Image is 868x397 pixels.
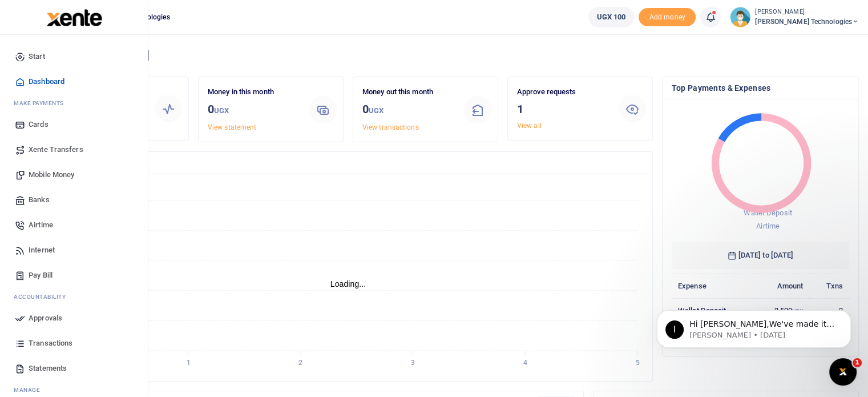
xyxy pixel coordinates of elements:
span: Airtime [756,222,780,230]
h3: 0 [208,101,300,119]
a: Airtime [9,212,139,238]
img: profile-user [730,7,750,27]
small: UGX [369,106,383,115]
a: Statements [9,356,139,381]
a: Xente Transfers [9,137,139,162]
li: Ac [9,288,139,306]
a: Start [9,44,139,69]
text: Loading... [330,279,366,288]
span: Transactions [29,338,72,349]
iframe: Intercom notifications message [640,286,868,366]
a: Mobile Money [9,162,139,187]
li: M [9,94,139,112]
span: Airtime [29,219,53,231]
a: UGX 100 [588,7,635,27]
span: countability [22,292,66,301]
iframe: Intercom live chat [829,358,857,386]
tspan: 4 [523,359,527,367]
h4: Hello [PERSON_NAME] [43,49,859,62]
a: logo-small logo-large logo-large [46,13,102,21]
a: View statement [208,123,256,131]
a: View all [517,122,542,130]
span: Dashboard [29,76,64,87]
th: Amount [753,274,809,298]
span: Wallet Deposit [744,208,792,217]
li: Toup your wallet [639,8,696,27]
a: Banks [9,187,139,212]
span: Cards [29,119,49,130]
th: Txns [809,274,849,298]
span: Mobile Money [29,169,74,181]
p: Money in this month [208,86,300,98]
span: Banks [29,194,50,206]
h4: Transactions Overview [53,157,643,169]
a: Transactions [9,331,139,356]
span: Xente Transfers [29,144,83,155]
a: Cards [9,112,139,137]
span: Start [29,51,45,62]
span: 1 [853,358,862,367]
th: Expense [672,274,753,298]
p: Message from Ibrahim, sent 3d ago [50,44,197,54]
h3: 0 [362,101,455,119]
a: Dashboard [9,69,139,94]
span: Hi [PERSON_NAME],We've made it easier to get support! Use this chat to connect with our team in r... [50,33,195,88]
a: View transactions [362,123,419,131]
tspan: 2 [298,359,302,367]
a: Internet [9,238,139,263]
p: Money out this month [362,86,455,98]
h4: Top Payments & Expenses [672,82,849,94]
small: UGX [214,106,229,115]
h3: 1 [517,101,609,118]
a: profile-user [PERSON_NAME] [PERSON_NAME] Technologies [730,7,859,27]
h6: [DATE] to [DATE] [672,242,849,269]
span: UGX 100 [597,11,626,23]
span: Statements [29,363,67,374]
tspan: 5 [635,359,639,367]
tspan: 1 [187,359,191,367]
span: anage [19,386,41,394]
tspan: 3 [411,359,415,367]
span: [PERSON_NAME] Technologies [755,17,859,27]
span: ake Payments [19,99,64,107]
a: Approvals [9,306,139,331]
small: [PERSON_NAME] [755,7,859,17]
a: Pay Bill [9,263,139,288]
span: Internet [29,244,55,256]
span: Add money [639,8,696,27]
a: Add money [639,12,696,21]
span: Pay Bill [29,270,53,281]
img: logo-large [47,9,102,26]
li: Wallet ballance [584,7,639,27]
span: Approvals [29,312,62,324]
p: Approve requests [517,86,609,98]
